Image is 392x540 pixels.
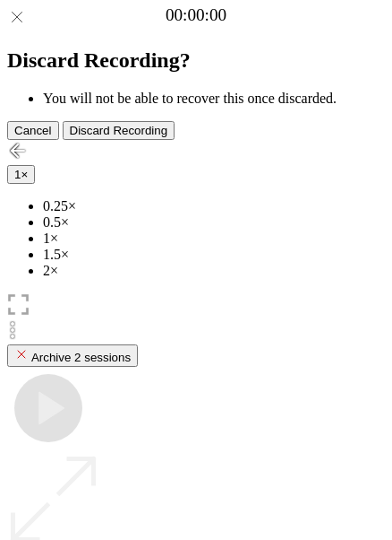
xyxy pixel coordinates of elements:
li: You will not be able to recover this once discarded. [43,91,385,107]
li: 0.25× [43,198,385,214]
li: 2× [43,263,385,279]
button: 1× [7,165,35,184]
li: 1× [43,231,385,247]
div: Archive 2 sessions [14,347,131,364]
li: 1.5× [43,247,385,263]
li: 0.5× [43,214,385,231]
a: 00:00:00 [166,5,226,25]
h2: Discard Recording? [7,48,385,73]
button: Archive 2 sessions [7,344,138,367]
span: 1 [14,168,21,181]
button: Cancel [7,121,59,140]
button: Discard Recording [63,121,175,140]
